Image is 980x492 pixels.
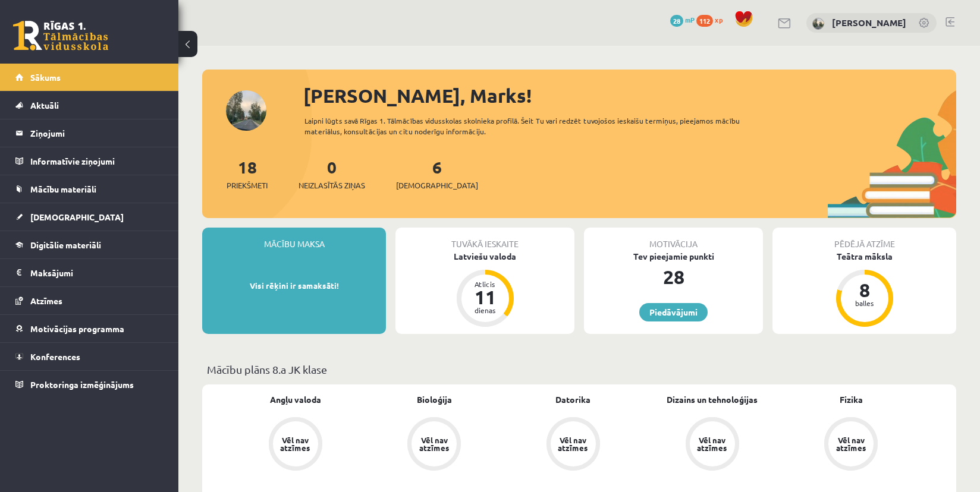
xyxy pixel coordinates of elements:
div: Atlicis [467,280,503,288]
div: Tuvākā ieskaite [395,228,574,250]
a: Datorika [555,393,590,406]
span: Motivācijas programma [30,323,124,334]
div: Teātra māksla [772,250,956,263]
a: Proktoringa izmēģinājums [15,371,164,398]
a: Teātra māksla 8 balles [772,250,956,329]
div: 11 [467,288,503,307]
div: Vēl nav atzīmes [279,436,312,452]
span: Priekšmeti [227,179,268,191]
a: Bioloģija [417,393,452,406]
a: 0Neizlasītās ziņas [299,156,365,191]
a: Sākums [15,64,164,91]
div: [PERSON_NAME], Marks! [303,81,956,110]
div: Tev pieejamie punkti [584,250,763,263]
a: Atzīmes [15,287,164,314]
a: Vēl nav atzīmes [365,417,504,473]
span: [DEMOGRAPHIC_DATA] [30,212,124,222]
a: Vēl nav atzīmes [226,417,365,473]
span: xp [715,15,723,24]
a: [PERSON_NAME] [832,17,906,29]
legend: Ziņojumi [30,119,164,147]
img: Marks Rutkovskis [812,18,824,30]
div: Vēl nav atzīmes [834,436,868,452]
span: 112 [696,15,713,27]
a: Angļu valoda [270,393,321,406]
a: Informatīvie ziņojumi [15,147,164,175]
a: 112 xp [696,15,728,24]
a: Digitālie materiāli [15,231,164,258]
a: [DEMOGRAPHIC_DATA] [15,203,164,231]
span: Atzīmes [30,295,62,306]
span: Neizlasītās ziņas [299,179,365,191]
a: Aktuāli [15,92,164,119]
div: Vēl nav atzīmes [557,436,590,452]
a: Rīgas 1. Tālmācības vidusskola [13,21,108,51]
a: Dizains un tehnoloģijas [667,393,758,406]
a: Maksājumi [15,259,164,286]
div: Vēl nav atzīmes [417,436,451,452]
a: 6[DEMOGRAPHIC_DATA] [396,156,478,191]
a: 18Priekšmeti [227,156,268,191]
span: Sākums [30,72,61,83]
span: mP [685,15,695,24]
a: Vēl nav atzīmes [643,417,782,473]
div: Mācību maksa [202,228,386,250]
span: Mācību materiāli [30,184,96,194]
a: Mācību materiāli [15,175,164,203]
a: Vēl nav atzīmes [781,417,921,473]
span: Digitālie materiāli [30,239,101,250]
p: Mācību plāns 8.a JK klase [207,361,951,377]
div: 28 [584,263,763,291]
div: Vēl nav atzīmes [696,436,729,452]
a: Ziņojumi [15,119,164,147]
div: dienas [467,307,503,314]
a: Latviešu valoda Atlicis 11 dienas [395,250,574,329]
p: Visi rēķini ir samaksāti! [208,280,380,292]
div: Laipni lūgts savā Rīgas 1. Tālmācības vidusskolas skolnieka profilā. Šeit Tu vari redzēt tuvojošo... [304,115,757,137]
a: 28 mP [670,15,695,24]
div: 8 [847,280,882,299]
div: Latviešu valoda [395,250,574,263]
legend: Maksājumi [30,259,164,286]
span: 28 [670,15,683,27]
div: Pēdējā atzīme [772,228,956,250]
a: Motivācijas programma [15,315,164,342]
span: Proktoringa izmēģinājums [30,379,134,390]
a: Konferences [15,343,164,370]
div: Motivācija [584,228,763,250]
a: Vēl nav atzīmes [504,417,643,473]
a: Piedāvājumi [639,303,708,321]
div: balles [847,299,882,307]
span: Aktuāli [30,100,59,111]
span: [DEMOGRAPHIC_DATA] [396,179,478,191]
a: Fizika [840,393,863,406]
legend: Informatīvie ziņojumi [30,147,164,175]
span: Konferences [30,351,80,362]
